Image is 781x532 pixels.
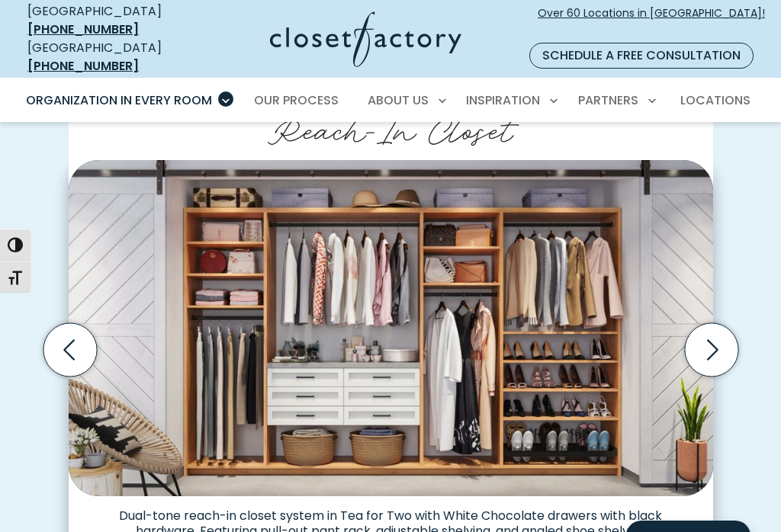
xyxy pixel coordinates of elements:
[15,79,766,122] nav: Primary Menu
[680,91,750,109] span: Locations
[69,160,713,496] img: Dual-tone reach-in closet system in Tea for Two with White Chocolate drawers with black hardware....
[679,317,744,383] button: Next slide
[37,317,103,383] button: Previous slide
[27,39,194,75] div: [GEOGRAPHIC_DATA]
[270,11,461,67] img: Closet Factory Logo
[26,91,212,109] span: Organization in Every Room
[466,91,540,109] span: Inspiration
[254,91,339,109] span: Our Process
[529,43,754,69] a: Schedule a Free Consultation
[268,103,513,152] span: Reach-In Closet
[578,91,638,109] span: Partners
[27,57,139,75] a: [PHONE_NUMBER]
[27,2,194,39] div: [GEOGRAPHIC_DATA]
[368,91,429,109] span: About Us
[538,5,765,37] span: Over 60 Locations in [GEOGRAPHIC_DATA]!
[27,21,139,38] a: [PHONE_NUMBER]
